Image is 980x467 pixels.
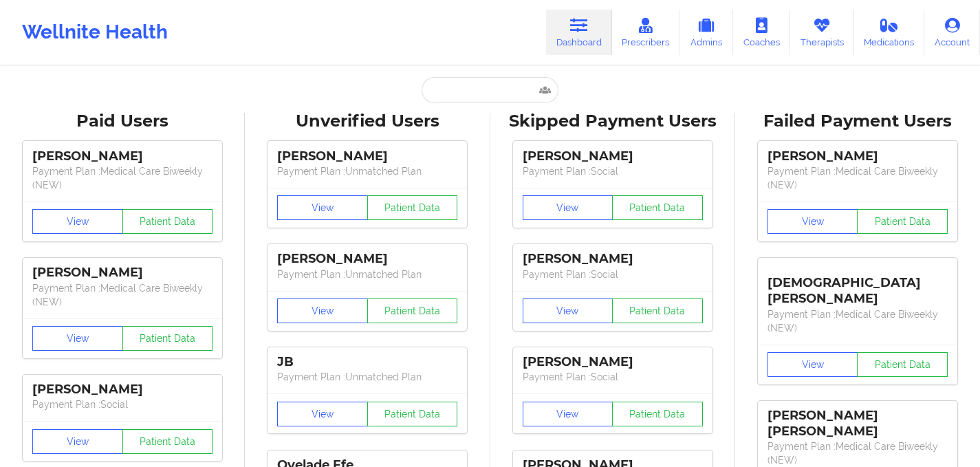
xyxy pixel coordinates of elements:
button: Patient Data [122,326,213,351]
div: [PERSON_NAME] [523,354,703,370]
div: [PERSON_NAME] [767,149,948,164]
button: Patient Data [612,402,703,426]
a: Coaches [733,10,790,55]
div: Paid Users [10,111,235,132]
div: [PERSON_NAME] [32,149,213,164]
p: Payment Plan : Social [523,164,703,178]
div: [PERSON_NAME] [277,149,457,164]
button: Patient Data [612,298,703,323]
button: View [523,402,613,426]
button: Patient Data [857,352,948,377]
div: Failed Payment Users [745,111,970,132]
button: View [767,352,858,377]
button: View [277,195,368,220]
a: Admins [679,10,733,55]
p: Payment Plan : Medical Care Biweekly (NEW) [767,307,948,335]
p: Payment Plan : Medical Care Biweekly (NEW) [767,439,948,467]
button: Patient Data [122,429,213,454]
div: [PERSON_NAME] [277,251,457,267]
button: Patient Data [367,402,458,426]
div: [PERSON_NAME] [523,149,703,164]
div: [PERSON_NAME] [32,265,213,281]
p: Payment Plan : Medical Care Biweekly (NEW) [32,281,213,309]
a: Prescribers [612,10,680,55]
p: Payment Plan : Medical Care Biweekly (NEW) [767,164,948,192]
div: [DEMOGRAPHIC_DATA][PERSON_NAME] [767,265,948,307]
p: Payment Plan : Unmatched Plan [277,268,457,281]
a: Dashboard [546,10,612,55]
button: Patient Data [612,195,703,220]
button: View [32,429,123,454]
button: View [277,402,368,426]
div: [PERSON_NAME] [523,251,703,267]
p: Payment Plan : Unmatched Plan [277,370,457,384]
a: Therapists [790,10,854,55]
button: Patient Data [857,209,948,234]
div: Skipped Payment Users [500,111,726,132]
button: View [32,326,123,351]
div: JB [277,354,457,370]
p: Payment Plan : Medical Care Biweekly (NEW) [32,164,213,192]
button: View [767,209,858,234]
p: Payment Plan : Unmatched Plan [277,164,457,178]
button: View [523,195,613,220]
a: Account [924,10,980,55]
p: Payment Plan : Social [523,268,703,281]
button: View [277,298,368,323]
p: Payment Plan : Social [32,398,213,411]
p: Payment Plan : Social [523,370,703,384]
button: View [32,209,123,234]
div: [PERSON_NAME] [32,382,213,398]
button: Patient Data [367,298,458,323]
div: Unverified Users [254,111,480,132]
div: [PERSON_NAME] [PERSON_NAME] [767,408,948,439]
button: View [523,298,613,323]
button: Patient Data [122,209,213,234]
button: Patient Data [367,195,458,220]
a: Medications [854,10,925,55]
